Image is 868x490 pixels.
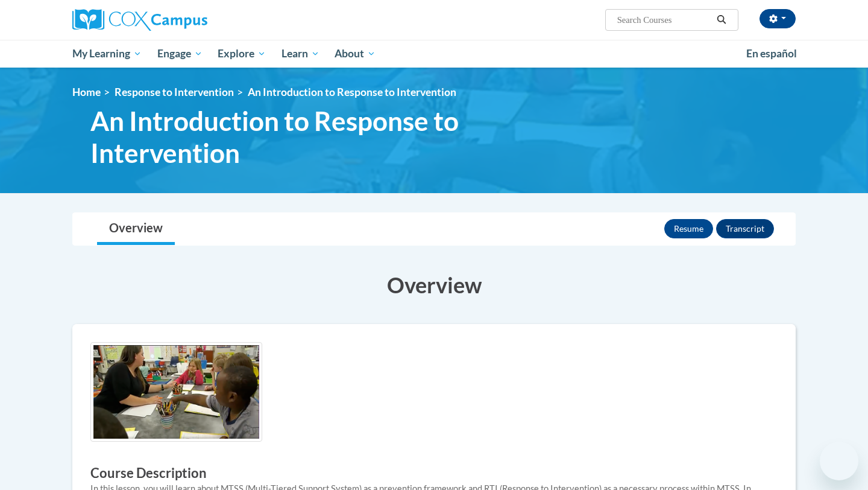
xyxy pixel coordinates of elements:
[738,41,805,66] a: En español
[72,9,207,31] img: Cox Campus
[218,46,266,61] span: Explore
[149,40,210,68] a: Engage
[820,442,858,480] iframe: Button to launch messaging window
[716,219,774,238] button: Transcript
[72,46,142,61] span: My Learning
[54,40,814,68] div: Main menu
[90,105,506,169] span: An Introduction to Response to Intervention
[759,9,796,28] button: Account Settings
[335,46,376,61] span: About
[712,13,731,27] button: Search
[64,40,149,68] a: My Learning
[97,213,175,245] a: Overview
[72,86,101,98] a: Home
[746,47,797,60] span: En español
[274,40,327,68] a: Learn
[72,270,796,300] h3: Overview
[72,9,301,31] a: Cox Campus
[327,40,384,68] a: About
[157,46,203,61] span: Engage
[248,86,456,98] span: An Introduction to Response to Intervention
[210,40,274,68] a: Explore
[90,464,778,483] h3: Course Description
[616,13,712,27] input: Search Courses
[90,342,262,442] img: Course logo image
[664,219,713,238] button: Resume
[281,46,319,61] span: Learn
[115,86,234,98] a: Response to Intervention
